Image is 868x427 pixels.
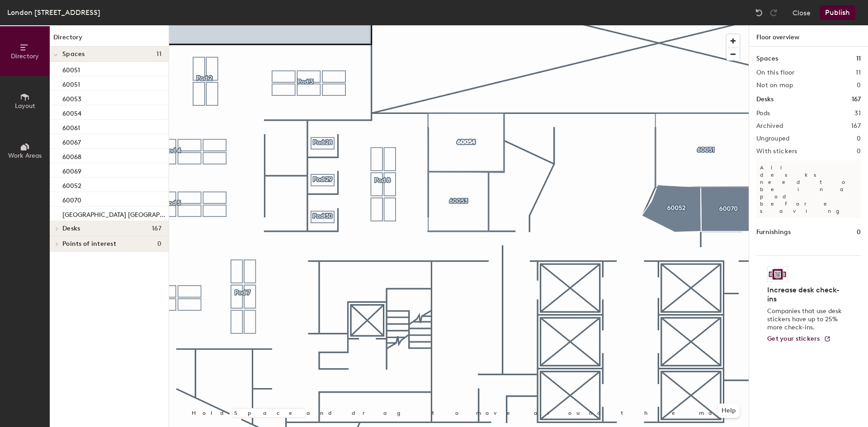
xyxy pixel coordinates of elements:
[50,33,169,47] h1: Directory
[767,335,831,343] a: Get your stickers
[62,225,80,232] span: Desks
[62,179,81,190] p: 60052
[8,152,42,160] span: Work Areas
[756,69,795,76] h2: On this floor
[62,136,81,146] p: 60067
[62,240,116,248] span: Points of interest
[756,160,861,218] p: All desks need to be in a pod before saving
[767,286,844,304] h4: Increase desk check-ins
[756,54,778,64] h1: Spaces
[767,267,788,282] img: Sticker logo
[755,8,764,17] img: Undo
[749,25,868,47] h1: Floor overview
[756,135,790,142] h2: Ungrouped
[854,110,861,117] h2: 31
[62,78,80,89] p: 60051
[7,7,100,18] div: London [STREET_ADDRESS]
[856,54,861,64] h1: 11
[856,69,861,76] h2: 11
[156,51,161,58] span: 11
[62,93,81,103] p: 60053
[62,194,81,204] p: 60070
[820,5,855,20] button: Publish
[756,227,791,237] h1: Furnishings
[62,122,80,132] p: 60061
[15,102,35,110] span: Layout
[62,165,81,175] p: 60069
[152,225,161,232] span: 167
[756,82,793,89] h2: Not on map
[852,94,861,104] h1: 167
[62,64,80,74] p: 60051
[851,122,861,130] h2: 167
[767,335,820,343] span: Get your stickers
[857,135,861,142] h2: 0
[756,94,774,104] h1: Desks
[718,404,740,418] button: Help
[62,150,81,161] p: 60068
[767,307,844,332] p: Companies that use desk stickers have up to 25% more check-ins.
[62,51,85,58] span: Spaces
[157,240,161,248] span: 0
[62,208,167,219] p: [GEOGRAPHIC_DATA] [GEOGRAPHIC_DATA]
[11,52,39,60] span: Directory
[756,110,770,117] h2: Pods
[62,107,81,117] p: 60054
[857,148,861,155] h2: 0
[769,8,778,17] img: Redo
[793,5,811,20] button: Close
[756,148,797,155] h2: With stickers
[756,122,783,130] h2: Archived
[857,227,861,237] h1: 0
[857,82,861,89] h2: 0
